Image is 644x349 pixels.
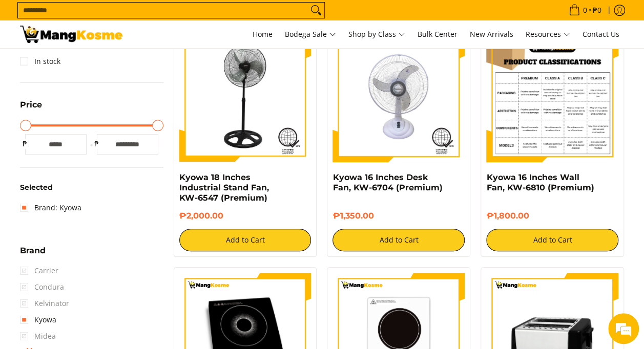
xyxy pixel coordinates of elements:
[20,101,42,109] span: Price
[179,211,311,221] h6: ₱2,000.00
[280,20,341,48] a: Bodega Sale
[20,101,42,117] summary: Open
[253,29,273,39] span: Home
[20,139,30,149] span: ₱
[470,29,513,39] span: New Arrivals
[20,328,56,344] span: Midea
[333,229,465,251] button: Add to Cart
[486,172,594,192] a: Kyowa 16 Inches Wall Fan, KW-6810 (Premium)
[20,247,46,255] span: Brand
[412,20,463,48] a: Bulk Center
[20,263,58,279] span: Carrier
[566,5,605,16] span: •
[308,3,324,18] button: Search
[348,28,405,41] span: Shop by Class
[465,20,518,48] a: New Arrivals
[247,20,278,48] a: Home
[591,7,603,14] span: ₱0
[526,28,570,41] span: Resources
[20,26,122,43] img: Small Appliances l Mang Kosme: Home Appliances Warehouse Sale Kyowa
[20,183,163,192] h6: Selected
[333,30,465,162] img: Kyowa 16 Inches Desk Fan, KW-6704 (Premium)
[20,200,81,216] a: Brand: Kyowa
[343,20,410,48] a: Shop by Class
[20,312,56,328] a: Kyowa
[179,229,311,251] button: Add to Cart
[20,247,46,263] summary: Open
[583,29,619,39] span: Contact Us
[179,30,311,162] img: Kyowa 18 Inches Industrial Stand Fan, KW-6547 (Premium)
[486,30,618,162] img: Kyowa 16 Inches Wall Fan, KW-6810 (Premium) - 0
[577,20,625,48] a: Contact Us
[486,229,618,251] button: Add to Cart
[285,28,336,41] span: Bodega Sale
[333,172,442,192] a: Kyowa 16 Inches Desk Fan, KW-6704 (Premium)
[20,279,64,295] span: Condura
[418,29,458,39] span: Bulk Center
[581,7,589,14] span: 0
[521,20,575,48] a: Resources
[486,211,618,221] h6: ₱1,800.00
[20,53,60,70] a: In stock
[179,172,269,203] a: Kyowa 18 Inches Industrial Stand Fan, KW-6547 (Premium)
[133,20,625,48] nav: Main Menu
[20,295,69,312] span: Kelvinator
[92,139,102,149] span: ₱
[333,211,465,221] h6: ₱1,350.00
